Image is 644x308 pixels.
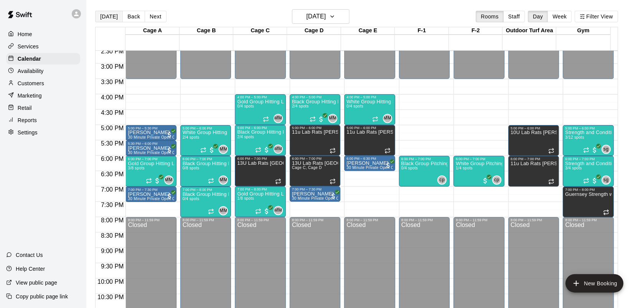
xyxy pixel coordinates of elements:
span: 0/4 spots filled [401,166,418,170]
div: F-2 [449,27,503,35]
div: 5:00 PM – 6:00 PM: Black Group Hitting Lesson (10-14 year olds) [235,125,286,156]
div: 5:00 PM – 6:00 PM [183,126,229,130]
button: Back [122,11,145,22]
span: Recurring event [208,178,214,184]
span: 2:30 PM [99,48,126,55]
div: 8:00 PM – 11:59 PM [128,219,174,222]
div: Matt McGrew [274,114,283,123]
div: 8:00 PM – 11:59 PM [511,219,557,222]
span: 5:30 PM [99,141,126,147]
span: 30 Minute Private Open Cage (Softball/Baseball) [292,197,381,201]
span: 0/4 spots filled [183,197,200,201]
span: 6:30 PM [99,171,126,178]
span: 10:00 PM [96,279,125,285]
a: Marketing [6,90,80,101]
div: 5:00 PM – 6:00 PM: 11u Lab Rats Detwiler [344,125,395,156]
div: 6:00 PM – 6:30 PM: Kathleen McKenna [344,156,395,171]
button: [DATE] [95,11,123,22]
p: Settings [18,129,38,136]
span: 3/12 spots filled [565,135,584,139]
span: All customers have paid [154,177,161,185]
span: MM [220,207,228,215]
p: View public page [16,279,57,286]
span: steven gonzales [605,145,611,154]
span: sg [604,146,609,153]
span: cp [494,176,499,184]
div: 4:00 PM – 5:00 PM: Gold Group Hitting Lesson (13 years old and up) [235,94,286,125]
span: Recurring event [330,148,336,154]
div: 7:00 PM – 8:00 PM [183,188,229,192]
a: Home [6,28,80,40]
span: MM [274,115,282,123]
span: MM [220,146,228,153]
div: steven gonzales [602,176,611,185]
div: 6:00 PM – 7:00 PM [128,157,174,161]
div: 8:00 PM – 11:59 PM [292,219,338,222]
button: Next [145,11,166,22]
span: 3:00 PM [99,64,126,70]
div: Matt McGrew [328,114,337,123]
a: Retail [6,102,80,114]
button: add [566,274,624,293]
div: 5:30 PM – 6:00 PM [128,142,174,146]
div: 6:00 PM – 7:00 PM [511,157,557,161]
span: 9:00 PM [99,248,126,255]
span: Matt McGrew [167,176,173,185]
div: Services [6,41,80,52]
div: 6:00 PM – 7:00 PM [183,157,229,161]
div: 4:00 PM – 5:00 PM [347,96,393,99]
div: 6:00 PM – 7:00 PM [456,157,502,161]
div: Calendar [6,53,80,65]
div: cody pinckney [438,176,447,185]
span: 3/4 spots filled [565,166,582,170]
div: Customers [6,78,80,89]
span: Recurring event [255,147,261,153]
div: 6:00 PM – 7:00 PM: 13U Lab Rats Guernsey [290,156,340,187]
div: Gym [556,27,610,35]
div: Matt McGrew [219,206,228,215]
span: 2/4 spots filled [237,135,254,139]
p: Calendar [18,55,41,63]
a: Settings [6,127,80,138]
span: 9:30 PM [99,263,126,270]
div: 7:00 PM – 8:00 PM: Gold Group Hitting Lesson (13 years old and up) [235,187,286,217]
p: Copy public page link [16,293,68,300]
div: Matt McGrew [219,176,228,185]
span: 8:30 PM [99,233,126,239]
span: 3/8 spots filled [128,166,145,170]
span: Recurring event [385,148,391,154]
span: 30 Minute Private Open Cage (Softball/Baseball) [347,166,435,170]
button: [DATE] [292,9,350,24]
span: 8:00 PM [99,217,126,224]
a: Availability [6,65,80,77]
div: 8:00 PM – 11:59 PM [565,219,611,222]
span: Recurring event [275,179,281,185]
span: All customers have paid [208,146,216,154]
div: 7:00 PM – 8:00 PM: Black Group Hitting Lesson (10-14 year olds) [180,187,231,217]
span: MM [165,176,173,184]
div: 7:00 PM – 7:30 PM: Adriana Saldana [125,187,176,202]
div: Matt McGrew [274,206,283,215]
span: 30 Minute Private Open Cage (Softball/Baseball) [128,197,216,201]
div: Cage D [287,27,341,35]
p: Help Center [16,265,45,273]
span: Recurring event [208,209,214,215]
span: Matt McGrew [277,145,283,154]
span: cody pinckney [441,176,447,185]
span: Recurring event [583,178,590,184]
div: 6:00 PM – 7:00 PM: Black Group Pitching Lesson (10–14-year-olds) [399,156,450,187]
span: Cage C, Cage D [292,166,322,170]
div: 7:00 PM – 7:30 PM [292,188,338,192]
div: Cage C [233,27,287,35]
span: Matt McGrew [222,176,228,185]
span: Matt McGrew [386,114,392,123]
span: Recurring event [146,178,152,184]
div: F-1 [395,27,449,35]
span: 0/4 spots filled [237,104,254,109]
span: 2/4 spots filled [183,135,200,139]
div: 4:00 PM – 5:00 PM: Black Group Hitting Lesson (10-14 year olds) [290,94,340,125]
